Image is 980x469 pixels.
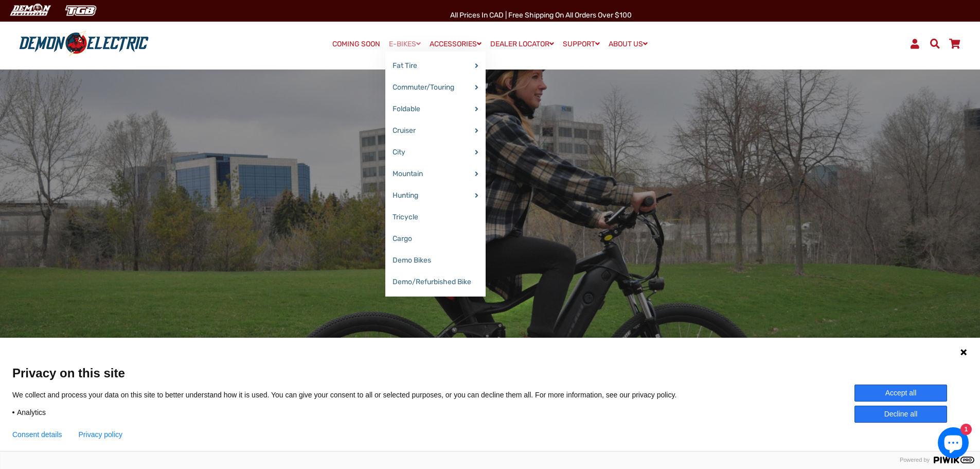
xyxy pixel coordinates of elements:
a: Demo/Refurbished Bike [385,271,486,293]
a: E-BIKES [385,37,424,51]
p: We collect and process your data on this site to better understand how it is used. You can give y... [12,390,692,399]
a: Foldable [385,98,486,120]
span: Analytics [17,408,46,417]
img: Demon Electric logo [15,30,152,57]
span: Powered by [896,457,934,463]
span: Privacy on this site [12,366,968,380]
a: ABOUT US [605,37,651,51]
img: Demon Electric [5,2,55,19]
a: Demo Bikes [385,250,486,271]
a: ACCESSORIES [426,37,485,51]
a: Commuter/Touring [385,77,486,98]
inbox-online-store-chat: Shopify online store chat [935,427,972,461]
a: Mountain [385,163,486,185]
a: Tricycle [385,206,486,228]
a: SUPPORT [559,37,603,51]
a: Privacy policy [79,430,123,439]
a: COMING SOON [329,37,384,51]
img: TGB Canada [60,2,102,19]
button: Consent details [12,430,62,439]
a: Hunting [385,185,486,206]
a: DEALER LOCATOR [487,37,558,51]
a: Fat Tire [385,55,486,77]
a: Cargo [385,228,486,250]
a: City [385,142,486,163]
span: All Prices in CAD | Free shipping on all orders over $100 [450,11,632,20]
button: Decline all [854,406,947,423]
a: Cruiser [385,120,486,142]
button: Accept all [854,385,947,402]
